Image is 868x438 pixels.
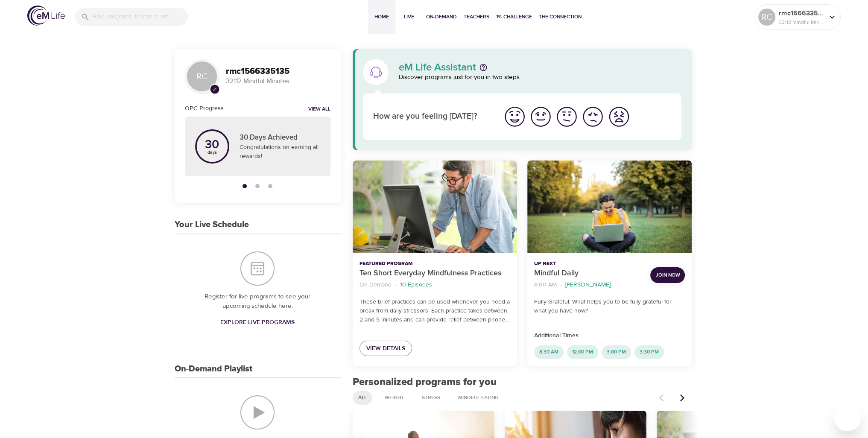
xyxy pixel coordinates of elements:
a: View Details [359,341,412,356]
span: 3:30 PM [634,348,664,356]
span: All [353,394,372,401]
h2: Personalized programs for you [353,376,692,388]
span: View Details [366,343,405,354]
div: Weight [379,391,409,405]
h3: Your Live Schedule [175,220,249,230]
div: All [353,391,372,405]
div: 3:00 PM [602,345,631,359]
p: Featured Program [359,260,510,268]
div: 3:30 PM [634,345,664,359]
span: 1% Challenge [496,12,532,21]
p: How are you feeling [DATE]? [373,111,491,123]
nav: breadcrumb [534,279,643,291]
img: worst [607,105,631,128]
span: Join Now [655,271,680,280]
div: RC [758,9,775,26]
img: ok [555,105,579,128]
img: good [529,105,552,128]
p: 32112 Mindful Minutes [779,18,824,26]
p: Register for live programs to see your upcoming schedule here. [192,292,324,311]
a: View all notifications [308,106,330,113]
p: days [205,151,219,154]
h6: OPC Progress [185,104,224,113]
img: bad [581,105,605,128]
button: I'm feeling bad [580,104,606,130]
p: 10 Episodes [400,280,432,289]
img: great [503,105,526,128]
div: RC [185,59,219,93]
button: I'm feeling ok [554,104,580,130]
p: On-Demand [359,280,392,289]
div: Mindful Eating [453,391,504,405]
p: Additional Times [534,331,685,340]
span: Live [399,12,419,21]
h3: rmc1566335135 [226,67,330,76]
img: eM Life Assistant [369,65,383,79]
nav: breadcrumb [359,279,510,291]
span: Teachers [464,12,489,21]
div: 8:30 AM [534,345,564,359]
button: Ten Short Everyday Mindfulness Practices [353,161,517,253]
img: On-Demand Playlist [240,395,275,429]
input: Find programs, teachers, etc... [93,8,188,26]
p: Fully Grateful: What helps you to be fully grateful for what you have now? [534,298,685,315]
p: 30 Days Achieved [240,132,320,143]
span: Stress [417,394,445,401]
span: 3:00 PM [602,348,631,356]
span: Mindful Eating [453,394,504,401]
span: The Connection [539,12,582,21]
p: Ten Short Everyday Mindfulness Practices [359,268,510,279]
li: · [560,279,562,291]
a: Explore Live Programs [217,315,298,330]
div: Stress [416,391,446,405]
button: I'm feeling worst [606,104,632,130]
p: Mindful Daily [534,268,643,279]
p: 8:00 AM [534,280,557,289]
span: Explore Live Programs [220,317,295,328]
p: eM Life Assistant [399,62,476,73]
p: [PERSON_NAME] [565,280,611,289]
p: These brief practices can be used whenever you need a break from daily stressors. Each practice t... [359,298,510,324]
span: Home [371,12,392,21]
p: rmc1566335135 [779,8,824,18]
img: Your Live Schedule [240,251,275,286]
h3: On-Demand Playlist [175,364,252,374]
span: Weight [380,394,409,401]
img: logo [27,6,65,26]
iframe: Button to launch messaging window [834,404,861,431]
span: 8:30 AM [534,348,564,356]
p: Congratulations on earning all rewards! [240,143,320,161]
button: I'm feeling good [528,104,554,130]
div: 12:00 PM [567,345,598,359]
span: On-Demand [426,12,457,21]
button: Next items [673,388,692,407]
span: 12:00 PM [567,348,598,356]
p: Up Next [534,260,643,268]
button: Join Now [650,267,685,283]
p: Discover programs just for you in two steps [399,73,682,82]
p: 32112 Mindful Minutes [226,76,330,86]
button: Mindful Daily [527,161,692,253]
p: 30 [205,139,219,151]
button: I'm feeling great [502,104,528,130]
li: · [395,279,397,291]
